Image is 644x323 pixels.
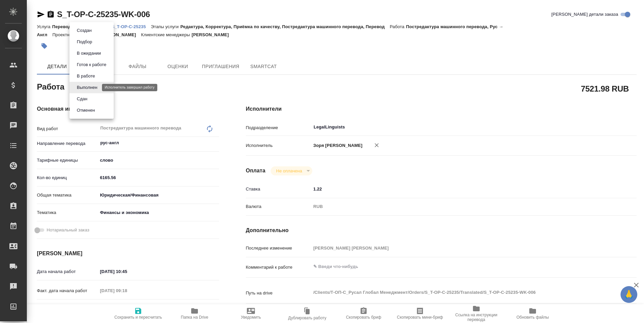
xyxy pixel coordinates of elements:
button: Выполнен [75,84,99,91]
button: Подбор [75,38,94,46]
button: Готов к работе [75,61,108,68]
button: Отменен [75,107,97,114]
button: В работе [75,72,97,80]
button: В ожидании [75,50,103,57]
button: Сдан [75,95,89,103]
button: Создан [75,27,94,34]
